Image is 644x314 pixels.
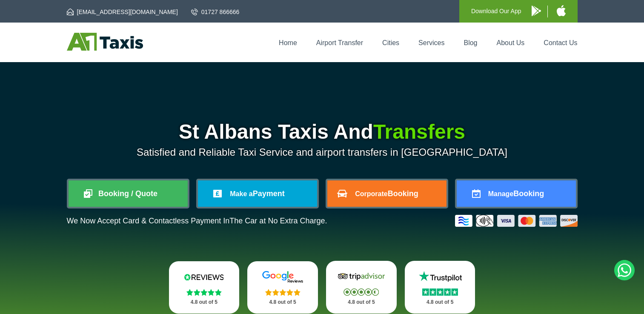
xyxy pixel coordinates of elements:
[327,180,447,207] a: CorporateBooking
[229,217,327,225] span: The Car at No Extra Charge.
[67,8,178,16] a: [EMAIL_ADDRESS][DOMAIN_NAME]
[69,180,188,207] a: Booking / Quote
[326,261,397,314] a: Tripadvisor Stars 4.8 out of 5
[257,297,309,308] p: 4.8 out of 5
[532,6,541,16] img: A1 Taxis Android App
[279,39,297,46] a: Home
[67,33,143,51] img: A1 Taxis St Albans LTD
[557,5,566,16] img: A1 Taxis iPhone App
[497,39,525,46] a: About Us
[422,288,458,296] img: Stars
[67,146,578,158] p: Satisfied and Reliable Taxi Service and airport transfers in [GEOGRAPHIC_DATA]
[414,297,466,308] p: 4.8 out of 5
[198,180,317,207] a: Make aPayment
[343,288,379,296] img: Stars
[405,261,475,314] a: Trustpilot Stars 4.8 out of 5
[335,297,387,308] p: 4.8 out of 5
[316,39,363,46] a: Airport Transfer
[178,271,229,283] img: Reviews.io
[382,39,399,46] a: Cities
[544,39,577,46] a: Contact Us
[373,120,465,143] span: Transfers
[455,215,578,227] img: Credit And Debit Cards
[415,270,466,283] img: Trustpilot
[186,289,222,296] img: Stars
[471,6,521,17] p: Download Our App
[67,217,327,226] p: We Now Accept Card & Contactless Payment In
[355,190,387,197] span: Corporate
[247,261,318,314] a: Google Stars 4.8 out of 5
[418,39,444,46] a: Services
[169,261,240,314] a: Reviews.io Stars 4.8 out of 5
[265,289,301,296] img: Stars
[191,8,240,16] a: 01727 866666
[230,190,252,197] span: Make a
[488,190,514,197] span: Manage
[67,122,578,142] h1: St Albans Taxis And
[178,297,230,308] p: 4.8 out of 5
[457,180,576,207] a: ManageBooking
[257,271,308,283] img: Google
[336,270,387,283] img: Tripadvisor
[464,39,477,46] a: Blog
